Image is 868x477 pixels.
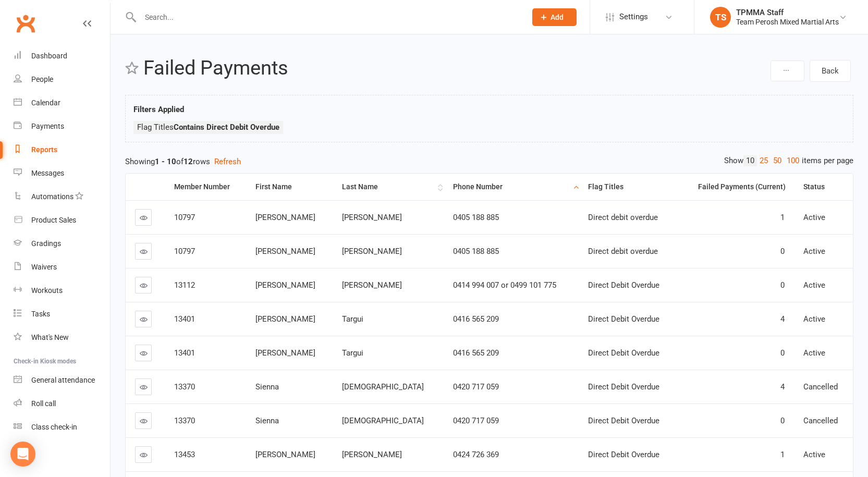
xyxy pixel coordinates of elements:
div: Dashboard [31,52,67,60]
div: Member Number [174,183,238,191]
span: 0420 717 059 [453,416,499,425]
span: 10797 [174,247,195,256]
a: General attendance kiosk mode [14,369,110,392]
div: Showing of rows [125,155,853,168]
span: 0420 717 059 [453,382,499,392]
div: Flag Titles [588,183,670,191]
div: TS [710,7,731,28]
a: Clubworx [13,10,39,36]
span: Active [803,280,825,290]
div: Messages [31,169,64,177]
div: Payments [31,122,64,130]
a: Back [810,60,851,82]
div: Workouts [31,286,63,295]
a: What's New [14,326,110,349]
span: 0416 565 209 [453,348,499,358]
span: 0414 994 007 or 0499 101 775 [453,280,556,290]
div: Open Intercom Messenger [10,442,35,467]
span: Direct Debit Overdue [588,348,659,358]
a: Gradings [14,232,110,255]
span: Cancelled [803,382,838,392]
div: Waivers [31,263,57,271]
a: Payments [14,115,110,138]
div: Tasks [31,310,50,318]
div: Phone Number [453,183,570,191]
span: 13370 [174,416,195,425]
span: 1 [780,213,785,222]
span: [PERSON_NAME] [342,213,402,222]
span: Direct Debit Overdue [588,416,659,425]
span: [PERSON_NAME] [342,450,402,459]
span: 13401 [174,314,195,324]
div: Class check-in [31,423,77,431]
div: Failed Payments (Current) [687,183,786,191]
span: [PERSON_NAME] [255,247,315,256]
span: 10797 [174,213,195,222]
div: Status [803,183,845,191]
a: Reports [14,138,110,162]
div: General attendance [31,376,95,384]
span: [PERSON_NAME] [342,280,402,290]
span: 0424 726 369 [453,450,499,459]
a: Roll call [14,392,110,415]
span: 1 [780,450,785,459]
span: 0405 188 885 [453,213,499,222]
span: 0 [780,348,785,358]
span: Active [803,247,825,256]
div: Product Sales [31,216,76,224]
a: 50 [771,155,784,166]
span: 0 [780,280,785,290]
div: Reports [31,145,57,154]
div: People [31,75,53,83]
span: Sienna [255,416,279,425]
strong: Filters Applied [133,105,184,114]
span: 13401 [174,348,195,358]
a: Dashboard [14,44,110,68]
span: [DEMOGRAPHIC_DATA] [342,382,424,392]
span: Settings [619,5,648,29]
span: Active [803,348,825,358]
span: Targui [342,314,363,324]
span: 13112 [174,280,195,290]
span: [PERSON_NAME] [255,280,315,290]
div: Team Perosh Mixed Martial Arts [736,17,839,27]
span: Direct Debit Overdue [588,314,659,324]
span: [PERSON_NAME] [342,247,402,256]
a: 100 [784,155,802,166]
span: 4 [780,382,785,392]
a: Class kiosk mode [14,415,110,439]
strong: Contains Direct Debit Overdue [174,123,279,132]
strong: 1 - 10 [155,157,176,166]
span: 0405 188 885 [453,247,499,256]
a: Product Sales [14,209,110,232]
div: Gradings [31,239,61,248]
span: Direct Debit Overdue [588,382,659,392]
span: [DEMOGRAPHIC_DATA] [342,416,424,425]
a: Waivers [14,255,110,279]
a: Tasks [14,302,110,326]
div: Automations [31,192,74,201]
span: Active [803,213,825,222]
span: 13370 [174,382,195,392]
span: [PERSON_NAME] [255,213,315,222]
span: Active [803,314,825,324]
span: [PERSON_NAME] [255,314,315,324]
a: Messages [14,162,110,185]
a: People [14,68,110,91]
button: Refresh [214,155,241,168]
span: [PERSON_NAME] [255,348,315,358]
span: Direct debit overdue [588,213,658,222]
span: 0 [780,247,785,256]
div: First Name [255,183,325,191]
span: Sienna [255,382,279,392]
strong: 12 [184,157,193,166]
span: [PERSON_NAME] [255,450,315,459]
span: Flag Titles [137,123,279,132]
span: Direct Debit Overdue [588,280,659,290]
span: 4 [780,314,785,324]
a: 10 [743,155,757,166]
span: Cancelled [803,416,838,425]
span: Active [803,450,825,459]
a: Workouts [14,279,110,302]
span: 0416 565 209 [453,314,499,324]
